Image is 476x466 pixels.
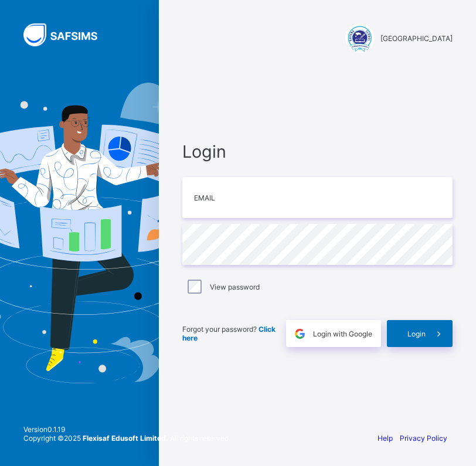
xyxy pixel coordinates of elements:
img: SAFSIMS Logo [23,23,111,46]
strong: Flexisaf Edusoft Limited. [83,434,168,443]
span: Copyright © 2025 All rights reserved. [23,434,230,443]
span: Login [407,329,426,338]
label: View password [210,283,260,291]
a: Help [378,434,393,443]
span: Version 0.1.19 [23,425,230,434]
span: Forgot your password? [182,325,276,342]
a: Click here [182,325,276,342]
span: [GEOGRAPHIC_DATA] [380,34,453,43]
span: Login [182,141,453,162]
a: Privacy Policy [400,434,447,443]
img: google.396cfc9801f0270233282035f929180a.svg [293,327,307,341]
span: Login with Google [313,329,372,338]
